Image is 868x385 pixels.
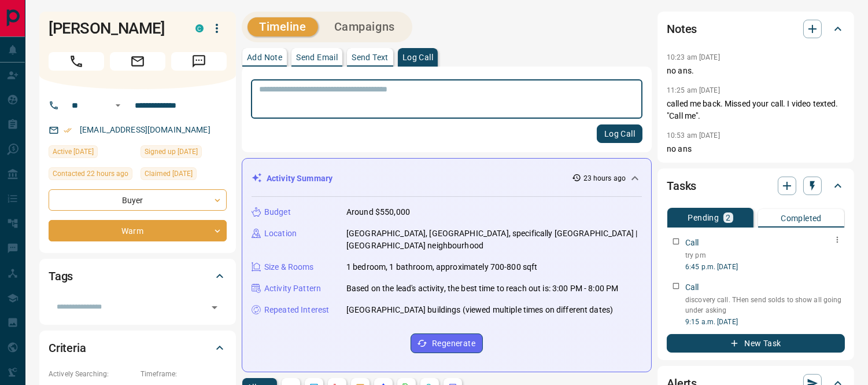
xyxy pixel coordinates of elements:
p: 23 hours ago [583,173,626,184]
span: Active [DATE] [53,146,94,157]
p: Actively Searching: [49,369,135,379]
p: Location [264,228,297,240]
div: Notes [667,15,845,43]
p: Repeated Interest [264,304,329,316]
div: Warm [49,220,227,241]
h2: Criteria [49,339,86,357]
div: Criteria [49,334,227,362]
div: Tue Aug 19 2025 [141,145,227,162]
button: Timeline [248,17,318,36]
p: 10:23 am [DATE] [667,53,720,61]
div: Activity Summary23 hours ago [252,168,642,189]
p: Add Note [247,53,282,61]
span: Contacted 22 hours ago [53,168,128,179]
h2: Tasks [667,177,696,195]
p: Based on the lead's activity, the best time to reach out is: 3:00 PM - 8:00 PM [346,283,618,295]
h2: Notes [667,20,697,38]
p: Activity Pattern [264,283,321,295]
h1: [PERSON_NAME] [49,19,178,38]
button: Campaigns [323,17,407,36]
p: Size & Rooms [264,261,314,273]
span: Claimed [DATE] [145,168,193,179]
button: Open [206,299,223,316]
h2: Tags [49,267,73,285]
button: New Task [667,334,845,353]
button: Log Call [597,124,642,143]
svg: Email Verified [64,126,72,134]
p: 6:45 p.m. [DATE] [685,262,845,272]
p: [GEOGRAPHIC_DATA], [GEOGRAPHIC_DATA], specifically [GEOGRAPHIC_DATA] | [GEOGRAPHIC_DATA] neighbou... [346,228,642,252]
p: Around $550,000 [346,206,410,218]
span: Message [171,52,227,71]
p: Timeframe: [141,369,227,379]
div: Mon Sep 15 2025 [49,145,135,162]
div: Mon Sep 15 2025 [49,167,135,184]
span: Signed up [DATE] [145,146,198,157]
button: Regenerate [411,333,483,353]
a: [EMAIL_ADDRESS][DOMAIN_NAME] [80,125,210,134]
p: no ans. [667,65,845,77]
button: Open [111,98,125,112]
p: Call [685,237,699,249]
div: Sun Sep 14 2025 [141,167,227,184]
div: condos.ca [195,24,204,32]
p: Pending [688,214,719,222]
div: Buyer [49,189,227,211]
p: Budget [264,206,291,218]
p: 9:15 a.m. [DATE] [685,317,845,327]
p: 10:53 am [DATE] [667,131,720,140]
p: called me back. Missed your call. I video texted. "Call me". [667,98,845,122]
p: Send Text [352,53,389,61]
p: 11:25 am [DATE] [667,86,720,94]
p: Log Call [402,53,433,61]
p: discovery call. THen send solds to show all going under asking [685,295,845,316]
p: no ans [667,143,845,155]
div: Tags [49,262,227,290]
p: Completed [781,214,822,222]
p: 2 [726,214,730,222]
span: Email [110,52,165,71]
p: Send Email [296,53,338,61]
p: try pm [685,250,845,261]
p: [GEOGRAPHIC_DATA] buildings (viewed multiple times on different dates) [346,304,613,316]
p: Call [685,281,699,294]
p: Activity Summary [267,173,333,185]
p: 1 bedroom, 1 bathroom, approximately 700-800 sqft [346,261,537,273]
span: Call [49,52,104,71]
div: Tasks [667,172,845,200]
